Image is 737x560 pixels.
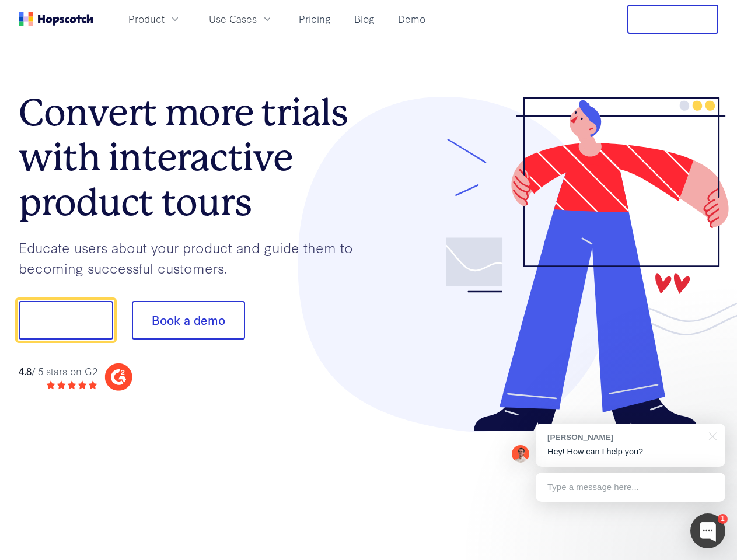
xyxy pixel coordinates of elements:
p: Hey! How can I help you? [547,446,714,458]
span: Product [128,12,165,26]
button: Use Cases [202,9,280,29]
strong: 4.8 [19,364,32,377]
h1: Convert more trials with interactive product tours [19,90,369,225]
div: [PERSON_NAME] [547,432,702,443]
a: Demo [393,9,430,29]
span: Use Cases [209,12,257,26]
div: Type a message here... [536,473,725,502]
div: / 5 stars on G2 [19,364,97,379]
a: Pricing [294,9,336,29]
p: Educate users about your product and guide them to becoming successful customers. [19,237,369,278]
button: Product [121,9,188,29]
button: Book a demo [132,301,245,339]
button: Show me! [19,301,113,339]
div: 1 [718,514,728,524]
img: Mark Spera [512,445,529,463]
button: Free Trial [627,5,718,34]
a: Home [19,12,93,26]
a: Blog [350,9,379,29]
